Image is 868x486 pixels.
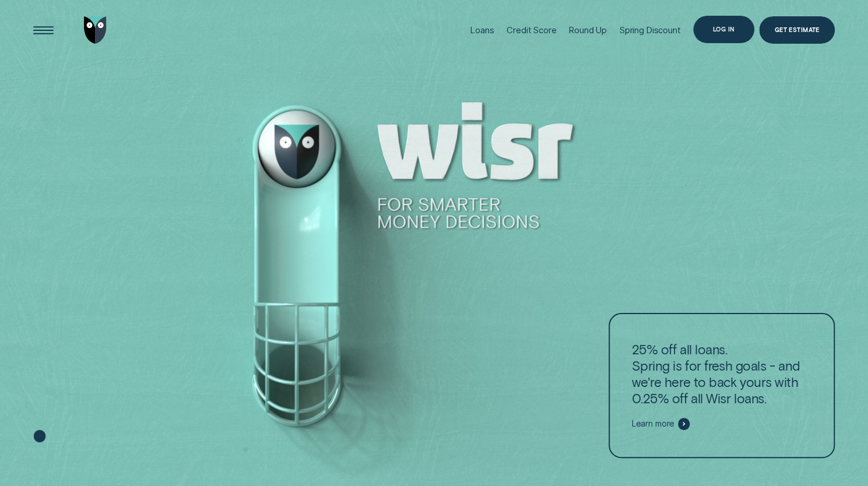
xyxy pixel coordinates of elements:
a: 25% off all loans.Spring is for fresh goals - and we're here to back yours with 0.25% off all Wis... [609,313,834,458]
div: Loans [470,25,494,36]
button: Log in [693,16,754,43]
div: Credit Score [507,25,556,36]
a: Get Estimate [759,16,834,44]
div: Spring Discount [620,25,681,36]
div: Log in [713,27,735,32]
div: Round Up [569,25,607,36]
p: 25% off all loans. Spring is for fresh goals - and we're here to back yours with 0.25% off all Wi... [631,341,811,407]
img: Wisr [84,16,107,44]
button: Open Menu [30,16,57,44]
span: Learn more [631,419,674,429]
